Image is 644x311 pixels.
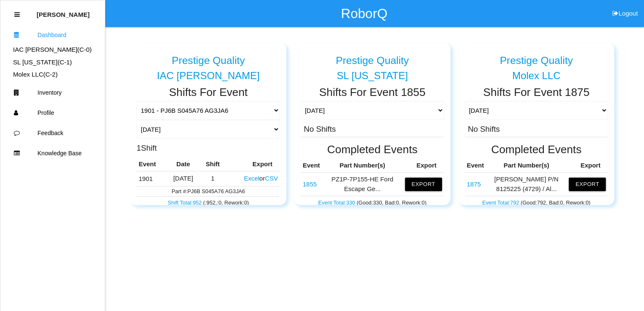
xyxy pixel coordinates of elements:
[225,157,280,171] th: Export
[136,70,280,81] div: IAC [PERSON_NAME]
[265,175,278,182] button: CSV
[301,70,444,81] div: SL [US_STATE]
[138,197,278,207] p: ( : 952 , : 0 , Rework: 0 )
[136,171,166,186] td: PJ6B S045A76 AG3JA6
[304,123,336,134] h3: No Shifts
[322,159,403,173] th: Part Number(s)
[14,5,20,25] div: Close
[37,5,90,18] p: Thomas Sontag
[318,199,357,206] a: Event Total:330
[200,157,225,171] th: Shift
[13,71,58,78] a: Molex LLC(C-2)
[303,181,317,188] a: 1855
[322,173,403,196] td: PZ1P-7P155-HE Ford Escape Ge...
[336,55,409,66] h5: Prestige Quality
[465,159,486,173] th: Event
[13,46,92,53] a: IAC [PERSON_NAME](C-0)
[0,143,105,163] a: Knowledge Base
[301,144,444,156] h2: Completed Events
[13,58,72,66] a: SL [US_STATE](C-1)
[136,157,166,171] th: Event
[0,82,105,103] a: Inventory
[465,173,486,196] td: Alma P/N 8125225 (4729) / Alma P/N 8125693 (4739)
[403,159,444,173] th: Export
[200,171,225,186] td: 1
[172,55,245,66] h5: Prestige Quality
[465,86,608,98] h2: Shifts For Event 1875
[301,159,322,173] th: Event
[243,174,278,183] div: or
[136,142,157,153] h3: 1 Shift
[486,173,567,196] td: [PERSON_NAME] P/N 8125225 (4729) / Al...
[244,175,259,182] button: Excel
[166,157,200,171] th: Date
[303,197,442,206] p: (Good: 330 , Bad: 0 , Rework: 0 )
[136,86,280,98] h2: Shifts For Event
[569,178,606,191] button: Export
[136,186,280,196] td: Part #: PJ6B S045A76 AG3JA6
[0,123,105,143] a: Feedback
[0,58,105,67] div: SL Tennessee's Dashboard
[467,181,481,188] a: 1875
[166,171,200,186] td: [DATE]
[301,173,322,196] td: PZ1P-7P155-HE Ford Escape Gear Shift Assy
[567,159,608,173] th: Export
[465,48,608,82] a: Prestige Quality Molex LLC
[467,197,606,206] p: (Good: 792 , Bad: 0 , Rework: 0 )
[486,159,567,173] th: Part Number(s)
[0,70,105,80] div: Molex LLC's Dashboard
[482,199,520,206] a: Event Total:792
[136,48,280,82] a: Prestige Quality IAC [PERSON_NAME]
[0,25,105,45] a: Dashboard
[0,45,105,55] div: IAC Alma's Dashboard
[500,55,573,66] h5: Prestige Quality
[301,48,444,82] a: Prestige Quality SL [US_STATE]
[465,144,608,156] h2: Completed Events
[468,123,500,134] h3: No Shifts
[0,103,105,123] a: Profile
[301,86,444,98] h2: Shifts For Event 1855
[168,199,203,206] a: Shift Total:952
[465,70,608,81] div: Molex LLC
[405,178,442,191] button: Export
